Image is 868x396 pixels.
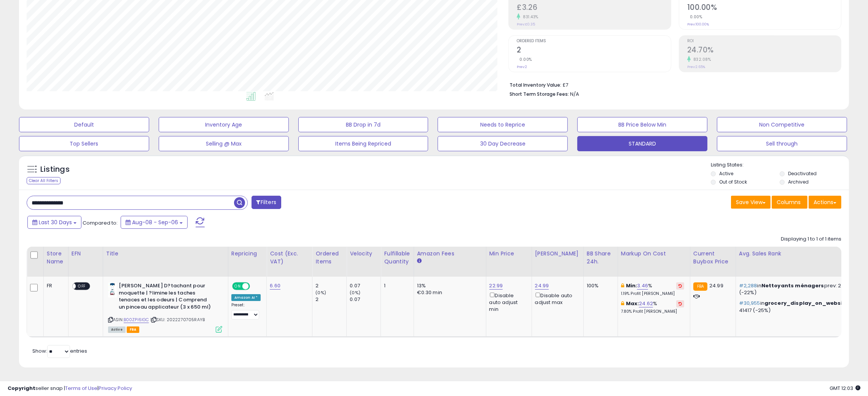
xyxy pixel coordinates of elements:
[231,294,261,301] div: Amazon AI *
[687,22,709,27] small: Prev: 100.00%
[19,117,149,132] button: Default
[639,300,653,307] a: 24.62
[535,250,580,258] div: [PERSON_NAME]
[8,385,35,392] strong: Copyright
[761,282,824,289] span: Nettoyants ménagers
[687,46,841,56] h2: 24.70%
[693,282,707,291] small: FBA
[577,117,707,132] button: BB Price Below Min
[108,326,126,333] span: All listings currently available for purchase on Amazon
[159,117,289,132] button: Inventory Age
[687,14,702,20] small: 0.00%
[711,162,849,169] p: Listing States:
[83,219,118,227] span: Compared to:
[535,282,549,290] a: 24.99
[384,282,408,289] div: 1
[233,283,242,290] span: ON
[517,3,671,13] h2: £3.26
[315,250,343,266] div: Ordered Items
[517,22,535,27] small: Prev: £0.35
[417,282,480,289] div: 13%
[637,282,648,290] a: 3.46
[248,283,261,290] span: OFF
[621,282,684,296] div: %
[231,250,264,258] div: Repricing
[489,282,503,290] a: 22.99
[739,282,862,296] p: in prev: 2937 (-22%)
[417,250,483,258] div: Amazon Fees
[621,250,687,258] div: Markup on Cost
[8,385,132,392] div: seller snap | |
[510,82,561,88] b: Total Inventory Value:
[350,282,381,289] div: 0.07
[764,299,849,307] span: grocery_display_on_website
[119,282,211,312] b: [PERSON_NAME] D?tachant pour moquette | ?limine les taches tenaces et les odeurs | Comprend un pi...
[315,282,346,289] div: 2
[510,91,569,97] b: Short Term Storage Fees:
[739,300,862,314] p: in prev: 41417 (-25%)
[739,250,864,258] div: Avg. Sales Rank
[124,317,149,323] a: B00ZPI6IGC
[438,117,568,132] button: Needs to Reprice
[27,216,81,229] button: Last 30 Days
[350,250,377,258] div: Velocity
[687,3,841,13] h2: 100.00%
[417,289,480,296] div: €0.30 min
[159,136,289,151] button: Selling @ Max
[830,385,860,392] span: 2025-10-7 12:03 GMT
[252,196,281,209] button: Filters
[587,250,615,266] div: BB Share 24h.
[27,177,61,184] div: Clear All Filters
[231,303,261,319] div: Preset:
[739,299,760,307] span: #30,955
[76,283,88,290] span: OFF
[517,57,532,62] small: 0.00%
[570,90,579,98] span: N/A
[72,250,100,258] div: EFN
[687,39,841,43] span: ROI
[270,282,280,290] a: 6.60
[19,136,149,151] button: Top Sellers
[621,291,684,296] p: 1.19% Profit [PERSON_NAME]
[270,250,309,266] div: Cost (Exc. VAT)
[687,65,705,69] small: Prev: 2.65%
[621,309,684,314] p: 7.80% Profit [PERSON_NAME]
[587,282,612,289] div: 100%
[489,250,529,258] div: Min Price
[577,136,707,151] button: STANDARD
[384,250,410,266] div: Fulfillable Quantity
[121,216,188,229] button: Aug-08 - Sep-06
[32,347,87,355] span: Show: entries
[691,57,711,62] small: 832.08%
[350,296,381,303] div: 0.07
[39,219,72,226] span: Last 30 Days
[788,170,817,177] label: Deactivated
[298,117,428,132] button: BB Drop in 7d
[621,300,684,314] div: %
[150,317,205,323] span: | SKU: 2022270705RAYB
[739,282,757,289] span: #2,288
[777,198,801,206] span: Columns
[731,196,771,209] button: Save View
[438,136,568,151] button: 30 Day Decrease
[520,14,538,20] small: 831.43%
[809,196,841,209] button: Actions
[315,296,346,303] div: 2
[626,300,639,307] b: Max:
[40,164,70,175] h5: Listings
[127,326,140,333] span: FBA
[47,282,62,289] div: FR
[47,250,65,266] div: Store Name
[517,65,527,69] small: Prev: 2
[315,290,326,296] small: (0%)
[709,282,723,289] span: 24.99
[108,282,222,332] div: ASIN:
[510,80,836,89] li: £7
[108,282,117,298] img: 41MqQsh5sLL._SL40_.jpg
[788,179,809,185] label: Archived
[535,291,578,306] div: Disable auto adjust max
[717,136,847,151] button: Sell through
[106,250,225,258] div: Title
[781,236,841,243] div: Displaying 1 to 1 of 1 items
[719,170,733,177] label: Active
